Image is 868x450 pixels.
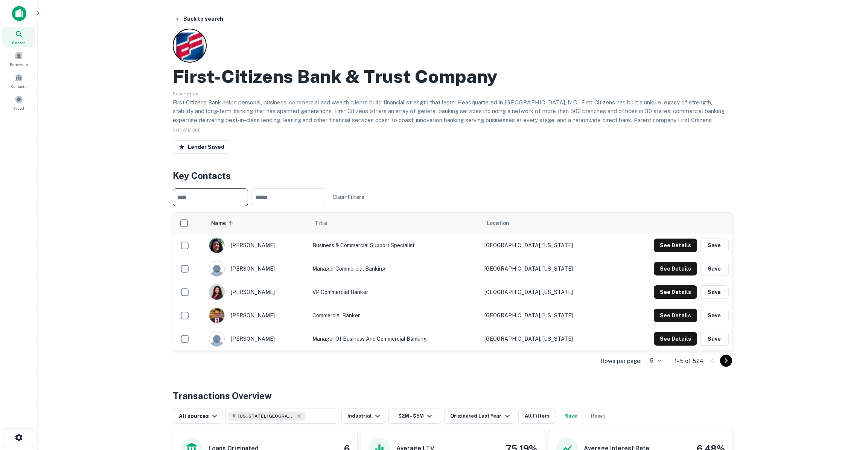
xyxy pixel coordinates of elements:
[559,409,583,424] button: Save your search to get updates of matches that match your search criteria.
[11,83,26,89] span: Contacts
[341,409,385,424] button: Industrial
[388,409,441,424] button: $2M - $5M
[173,91,198,96] span: Description
[173,389,272,403] h4: Transactions Overview
[309,257,481,280] td: Manager Commercial Banking
[315,219,337,228] span: Title
[309,280,481,304] td: VP Commercial Banker
[209,331,224,346] img: 9c8pery4andzj6ohjkjp54ma2
[309,213,481,234] th: Title
[209,331,305,347] div: [PERSON_NAME]
[700,262,729,276] button: Save
[209,308,305,323] div: [PERSON_NAME]
[487,219,509,228] span: Location
[700,309,729,322] button: Save
[654,285,697,299] button: See Details
[12,6,26,21] img: capitalize-icon.png
[209,308,224,323] img: 1528929610309
[238,413,295,419] span: [US_STATE], [GEOGRAPHIC_DATA]
[720,355,732,367] button: Go to next page
[654,332,697,346] button: See Details
[654,262,697,276] button: See Details
[14,105,24,111] span: Saved
[2,49,35,69] a: Borrowers
[700,285,729,299] button: Save
[173,127,201,133] span: SHOW MORE
[209,285,224,300] img: 1551823682853
[211,219,236,228] span: Name
[644,355,662,366] div: 5
[444,409,515,424] button: Originated Last Year
[654,309,697,322] button: See Details
[12,40,26,46] span: Search
[173,213,732,351] div: scrollable content
[309,327,481,351] td: Manager of Business and Commercial Banking
[209,261,224,276] img: 9c8pery4andzj6ohjkjp54ma2
[329,190,367,204] button: Clear Filters
[481,327,616,351] td: [GEOGRAPHIC_DATA], [US_STATE]
[481,257,616,280] td: [GEOGRAPHIC_DATA], [US_STATE]
[586,409,610,424] button: Reset
[2,70,35,91] a: Contacts
[209,284,305,300] div: [PERSON_NAME]
[205,213,309,234] th: Name
[2,92,35,113] a: Saved
[700,239,729,252] button: Save
[10,61,28,67] span: Borrowers
[2,27,35,47] a: Search
[171,12,226,26] button: Back to search
[209,237,305,253] div: [PERSON_NAME]
[173,98,733,142] p: First Citizens Bank helps personal, business, commercial and wealth clients build financial stren...
[481,280,616,304] td: [GEOGRAPHIC_DATA], [US_STATE]
[173,169,733,182] h4: Key Contacts
[518,409,556,424] button: All Filters
[309,304,481,327] td: Commercial Banker
[675,357,704,366] p: 1–5 of 524
[173,140,230,154] button: Lender Saved
[481,213,616,234] th: Location
[179,412,219,421] div: All sources
[209,238,224,253] img: 1591915380455
[209,261,305,277] div: [PERSON_NAME]
[654,239,697,252] button: See Details
[173,66,498,87] h2: First-citizens Bank & Trust Company
[481,234,616,257] td: [GEOGRAPHIC_DATA], [US_STATE]
[450,412,512,421] div: Originated Last Year
[481,304,616,327] td: [GEOGRAPHIC_DATA], [US_STATE]
[309,234,481,257] td: Business & Commercial Support Specialist
[700,332,729,346] button: Save
[601,357,641,366] p: Rows per page:
[173,409,222,424] button: All sources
